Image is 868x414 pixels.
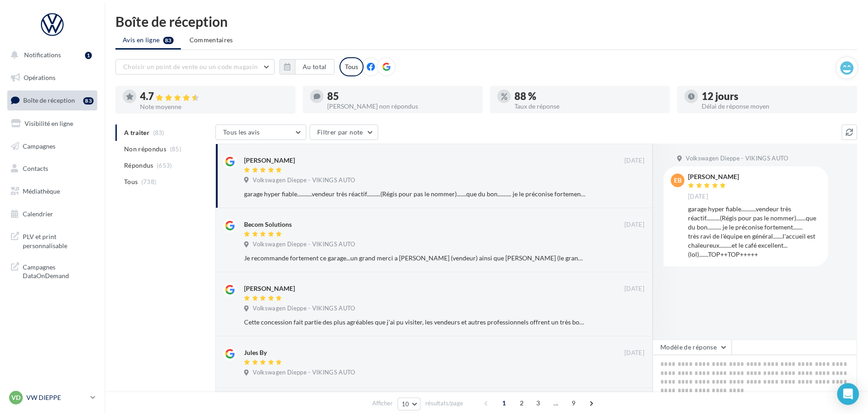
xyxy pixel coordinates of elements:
button: Choisir un point de vente ou un code magasin [115,59,274,75]
span: Notifications [24,51,61,59]
span: Campagnes DataOnDemand [23,261,94,280]
span: Volkswagen Dieppe - VIKINGS AUTO [253,240,355,249]
button: Modèle de réponse [653,339,732,355]
a: Calendrier [5,205,99,224]
button: Notifications 1 [5,45,95,65]
span: [DATE] [624,221,644,229]
div: Open Intercom Messenger [837,383,859,405]
div: Cette concession fait partie des plus agréables que j'ai pu visiter, les vendeurs et autres profe... [244,318,585,327]
a: Contacts [5,159,99,178]
span: Calendrier [23,210,53,218]
a: Médiathèque [5,182,99,201]
span: Campagnes [23,142,55,150]
span: Volkswagen Dieppe - VIKINGS AUTO [686,155,788,163]
div: 1 [85,52,92,59]
span: (85) [170,145,181,153]
div: 12 jours [702,91,850,101]
div: Délai de réponse moyen [702,103,850,110]
div: garage hyper fiable...........vendeur très réactif..........(Régis pour pas le nommer).......que ... [244,190,585,199]
span: 3 [531,396,545,410]
div: Note moyenne [140,104,288,110]
a: Campagnes DataOnDemand [5,257,99,284]
a: Visibilité en ligne [5,114,99,133]
span: Commentaires [190,35,233,45]
span: Opérations [24,74,55,81]
span: 10 [402,400,409,408]
div: [PERSON_NAME] non répondus [327,103,475,110]
span: Boîte de réception [23,96,75,104]
div: 85 [327,91,475,101]
a: Boîte de réception83 [5,90,99,110]
span: Tous les avis [223,128,260,136]
a: Opérations [5,68,99,87]
span: Répondus [124,161,154,170]
span: (653) [157,162,172,169]
button: Tous les avis [215,125,306,140]
span: Choisir un point de vente ou un code magasin [123,63,258,70]
div: Taux de réponse [514,103,663,110]
div: 4.7 [140,91,288,102]
span: 9 [566,396,581,410]
button: Au total [295,59,334,75]
span: Volkswagen Dieppe - VIKINGS AUTO [253,304,355,313]
span: Visibilité en ligne [25,120,73,127]
span: [DATE] [624,285,644,293]
a: Campagnes [5,137,99,156]
a: PLV et print personnalisable [5,227,99,254]
span: Volkswagen Dieppe - VIKINGS AUTO [253,176,355,185]
span: [DATE] [624,349,644,357]
div: 83 [83,97,94,105]
div: Boîte de réception [115,15,857,28]
div: Jules By [244,348,267,357]
span: Non répondus [124,145,166,154]
button: Au total [279,59,334,75]
span: [DATE] [624,157,644,165]
a: VD VW DIEPPE [7,389,97,406]
p: VW DIEPPE [26,393,87,402]
span: 2 [514,396,529,410]
button: Filtrer par note [309,125,378,140]
span: VD [11,393,20,402]
span: ... [549,396,563,410]
div: Tous [339,57,364,76]
span: Afficher [372,399,393,408]
span: Médiathèque [23,187,60,195]
div: [PERSON_NAME] [688,174,739,180]
span: Volkswagen Dieppe - VIKINGS AUTO [253,369,355,377]
span: résultats/page [425,399,463,408]
div: Je recommande fortement ce garage...un grand merci a [PERSON_NAME] (vendeur) ainsi que [PERSON_NA... [244,254,585,263]
span: PLV et print personnalisable [23,230,94,250]
span: (738) [141,178,157,185]
div: Becom Solutions [244,220,292,229]
div: [PERSON_NAME] [244,156,295,165]
div: 88 % [514,91,663,101]
button: 10 [398,398,421,410]
span: EB [674,176,682,185]
span: Contacts [23,165,48,172]
span: Tous [124,177,138,186]
div: [PERSON_NAME] [244,284,295,293]
span: [DATE] [688,193,708,201]
div: garage hyper fiable...........vendeur très réactif..........(Régis pour pas le nommer).......que ... [688,205,821,259]
span: 1 [497,396,511,410]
